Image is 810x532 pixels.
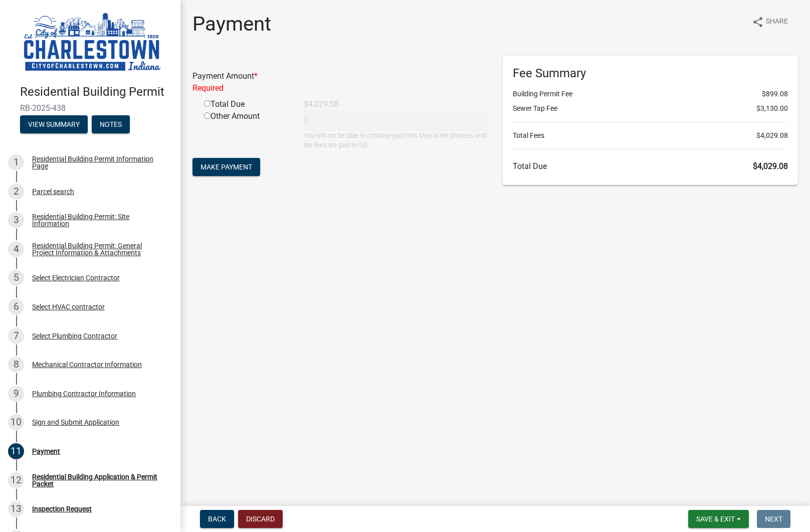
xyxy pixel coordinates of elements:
span: $4,029.08 [753,161,788,171]
div: Mechanical Contractor Information [32,361,142,368]
div: Payment Amount [185,70,495,94]
div: Required [192,82,488,94]
div: 2 [8,184,24,200]
div: Plumbing Contractor Information [32,390,136,397]
div: Select Electrician Contractor [32,274,120,281]
div: Select Plumbing Contractor [32,332,117,339]
div: 1 [8,154,24,170]
div: 10 [8,414,24,430]
span: $899.08 [762,89,788,99]
div: 13 [8,501,24,517]
div: 3 [8,212,24,228]
div: Residential Building Permit: General Project Information & Attachments [32,242,164,256]
h4: Residential Building Permit [20,85,172,99]
button: Notes [92,115,130,133]
li: Building Permit Fee [513,89,788,99]
li: Sewer Tap Fee [513,103,788,114]
div: 7 [8,328,24,344]
span: Save & Exit [696,515,735,523]
wm-modal-confirm: Notes [92,121,130,129]
button: shareShare [744,12,796,32]
div: 5 [8,270,24,286]
div: 12 [8,472,24,488]
div: Other Amount [196,110,296,150]
h1: Payment [192,12,271,36]
div: 6 [8,299,24,315]
h6: Fee Summary [513,66,788,81]
button: Make Payment [192,158,260,176]
button: Discard [238,510,283,528]
div: 8 [8,357,24,373]
div: Inspection Request [32,505,92,512]
button: Next [757,510,790,528]
div: 9 [8,386,24,402]
div: Residential Building Permit: Site Information [32,213,164,227]
span: RB-2025-438 [20,103,160,113]
span: Next [765,515,782,523]
div: 4 [8,241,24,257]
span: Share [766,16,788,28]
div: 11 [8,443,24,459]
li: Total Fees [513,130,788,141]
span: Make Payment [200,163,252,171]
button: Save & Exit [688,510,749,528]
wm-modal-confirm: Summary [20,121,88,129]
div: Total Due [196,98,296,110]
div: Select HVAC contractor [32,303,105,310]
div: Residential Building Permit Information Page [32,155,164,169]
button: Back [200,510,234,528]
img: City of Charlestown, Indiana [20,11,164,74]
div: Payment [32,448,60,455]
div: Parcel search [32,188,74,195]
span: $4,029.08 [756,130,788,141]
div: Residential Building Application & Permit Packet [32,473,164,487]
div: Sign and Submit Application [32,419,119,426]
span: Back [208,515,226,523]
span: $3,130.00 [756,103,788,114]
h6: Total Due [513,161,788,171]
button: View Summary [20,115,88,133]
i: share [752,16,764,28]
